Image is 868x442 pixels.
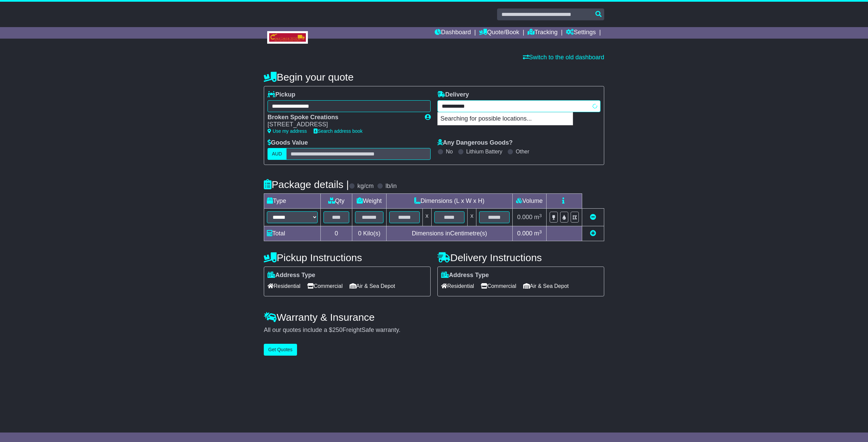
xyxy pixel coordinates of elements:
[446,148,453,155] label: No
[517,230,532,237] span: 0.000
[321,226,352,241] td: 0
[264,252,431,263] h4: Pickup Instructions
[352,194,387,209] td: Weight
[517,214,532,220] span: 0.000
[437,100,600,112] typeahead: Please provide city
[512,194,546,209] td: Volume
[264,226,321,241] td: Total
[268,91,295,99] label: Pickup
[321,194,352,209] td: Qty
[523,281,569,291] span: Air & Sea Depot
[268,139,308,147] label: Goods Value
[268,148,287,160] label: AUD
[422,209,431,226] td: x
[264,327,604,334] div: All our quotes include a $ FreightSafe warranty.
[437,91,469,99] label: Delivery
[438,112,573,125] p: Searching for possible locations...
[534,214,542,220] span: m
[332,327,342,333] span: 250
[523,54,604,61] a: Switch to the old dashboard
[441,281,474,291] span: Residential
[268,281,300,291] span: Residential
[264,179,349,190] h4: Package details |
[466,148,502,155] label: Lithium Battery
[264,194,321,209] td: Type
[352,226,387,241] td: Kilo(s)
[539,229,542,234] sup: 3
[481,281,516,291] span: Commercial
[386,183,397,190] label: lb/in
[590,230,596,237] a: Add new item
[350,281,395,291] span: Air & Sea Depot
[441,272,489,279] label: Address Type
[468,209,476,226] td: x
[534,230,542,237] span: m
[264,71,604,83] h4: Begin your quote
[314,128,362,134] a: Search address book
[307,281,342,291] span: Commercial
[386,226,512,241] td: Dimensions in Centimetre(s)
[264,344,297,356] button: Get Quotes
[590,214,596,220] a: Remove this item
[264,312,604,323] h4: Warranty & Insurance
[539,213,542,218] sup: 3
[357,183,374,190] label: kg/cm
[268,121,418,128] div: [STREET_ADDRESS]
[566,27,596,39] a: Settings
[358,230,361,237] span: 0
[435,27,471,39] a: Dashboard
[268,128,307,134] a: Use my address
[479,27,519,39] a: Quote/Book
[437,252,604,263] h4: Delivery Instructions
[437,139,513,147] label: Any Dangerous Goods?
[268,272,315,279] label: Address Type
[516,148,529,155] label: Other
[386,194,512,209] td: Dimensions (L x W x H)
[268,114,418,121] div: Broken Spoke Creations
[528,27,557,39] a: Tracking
